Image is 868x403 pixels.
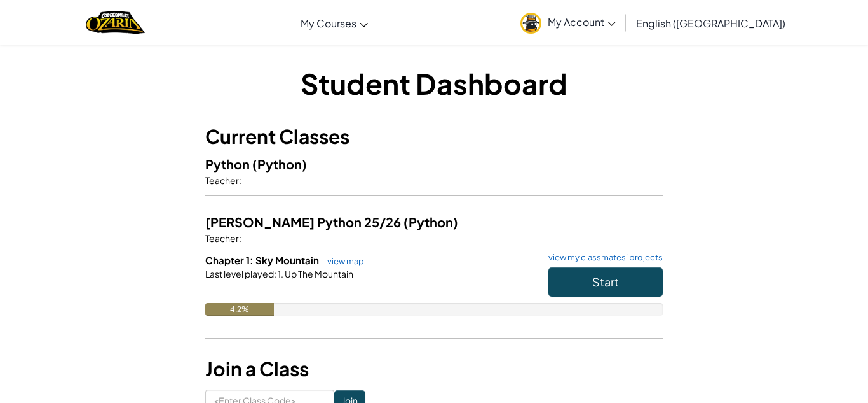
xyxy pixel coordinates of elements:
h3: Join a Class [205,355,663,383]
span: Start [592,274,619,289]
h1: Student Dashboard [205,64,663,103]
span: Last level played [205,268,274,279]
span: (Python) [403,214,458,230]
a: view my classmates' projects [542,253,663,262]
span: 1. [276,268,283,279]
a: My Courses [294,6,374,40]
img: Home [86,10,145,36]
span: Python [205,156,252,172]
a: Ozaria by CodeCombat logo [86,10,145,36]
span: My Account [548,15,616,29]
span: : [239,174,241,186]
span: : [239,232,241,244]
a: English ([GEOGRAPHIC_DATA]) [630,6,792,40]
span: Teacher [205,174,239,186]
span: Teacher [205,232,239,244]
span: My Courses [301,17,356,30]
button: Start [548,267,663,297]
span: : [274,268,276,279]
img: avatar [520,13,541,34]
div: 4.2% [205,303,274,316]
span: [PERSON_NAME] Python 25/26 [205,214,403,230]
a: view map [321,256,364,266]
span: English ([GEOGRAPHIC_DATA]) [636,17,785,30]
span: (Python) [252,156,307,172]
a: My Account [514,3,622,43]
h3: Current Classes [205,122,663,151]
span: Chapter 1: Sky Mountain [205,254,321,266]
span: Up The Mountain [283,268,353,279]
